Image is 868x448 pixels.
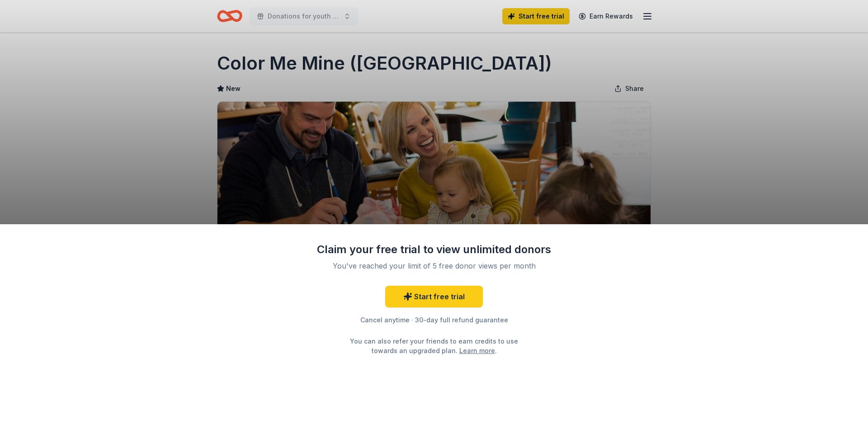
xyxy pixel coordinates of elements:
[459,346,495,355] a: Learn more
[342,336,526,355] div: You can also refer your friends to earn credits to use towards an upgraded plan. .
[327,260,541,271] div: You've reached your limit of 5 free donor views per month
[316,242,552,257] div: Claim your free trial to view unlimited donors
[385,286,483,307] a: Start free trial
[316,315,552,325] div: Cancel anytime · 30-day full refund guarantee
